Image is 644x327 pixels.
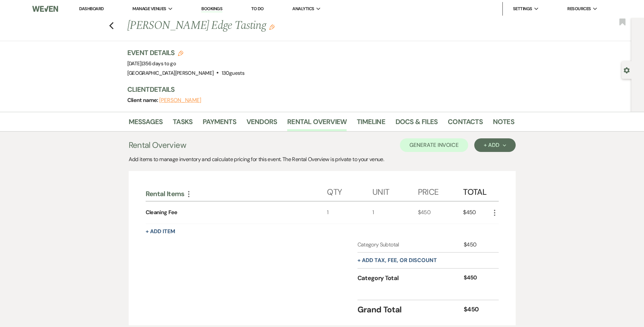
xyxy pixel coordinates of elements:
[464,274,490,283] div: $450
[567,5,591,12] span: Resources
[493,116,514,131] a: Notes
[464,305,490,314] div: $450
[32,2,58,16] img: Weven Logo
[448,116,483,131] a: Contacts
[395,116,438,131] a: Docs & Files
[143,60,176,67] span: 356 days to go
[127,48,244,57] h3: Event Details
[357,116,385,131] a: Timeline
[203,116,236,131] a: Payments
[287,116,347,131] a: Rental Overview
[484,142,506,148] div: + Add
[372,202,418,224] div: 1
[513,5,532,12] span: Settings
[372,180,418,201] div: Unit
[127,18,431,34] h1: [PERSON_NAME] Edge Tasting
[463,202,490,224] div: $450
[357,258,437,263] button: + Add tax, fee, or discount
[79,6,104,12] a: Dashboard
[201,6,222,12] a: Bookings
[129,116,163,131] a: Messages
[418,202,463,224] div: $450
[400,138,468,152] button: Generate Invoice
[129,155,516,163] div: Add items to manage inventory and calculate pricing for this event. The Rental Overview is privat...
[474,138,515,152] button: + Add
[173,116,192,131] a: Tasks
[357,241,464,249] div: Category Subtotal
[129,139,186,151] h3: Rental Overview
[269,24,275,30] button: Edit
[464,241,490,249] div: $450
[357,304,464,316] div: Grand Total
[327,180,372,201] div: Qty
[246,116,277,131] a: Vendors
[292,5,314,12] span: Analytics
[132,5,166,12] span: Manage Venues
[142,60,176,67] span: |
[146,229,175,234] button: + Add Item
[418,180,463,201] div: Price
[127,60,176,67] span: [DATE]
[127,85,508,94] h3: Client Details
[127,70,214,76] span: [GEOGRAPHIC_DATA][PERSON_NAME]
[159,98,201,103] button: [PERSON_NAME]
[327,202,372,224] div: 1
[146,189,327,198] div: Rental Items
[624,67,630,73] button: Open lead details
[357,274,464,283] div: Category Total
[251,6,264,12] a: To Do
[222,70,244,76] span: 130 guests
[146,208,178,217] div: Cleaning Fee
[463,180,490,201] div: Total
[127,97,160,104] span: Client name:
